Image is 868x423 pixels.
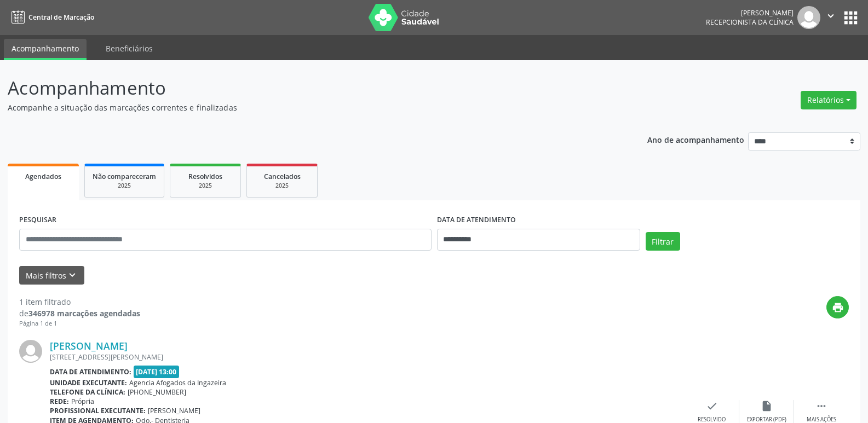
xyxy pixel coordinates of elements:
[437,212,516,229] label: DATA DE ATENDIMENTO
[820,6,841,29] button: 
[93,172,156,181] span: Não compareceram
[134,366,180,378] span: [DATE] 13:00
[825,10,837,22] i: 
[826,296,849,318] button: print
[646,232,680,251] button: Filtrar
[815,400,827,412] i: 
[129,378,226,387] span: Agencia Afogados da Ingazeira
[19,266,84,285] button: Mais filtroskeyboard_arrow_down
[841,8,860,27] button: apps
[19,340,42,363] img: img
[264,172,301,181] span: Cancelados
[706,8,794,18] div: [PERSON_NAME]
[71,397,94,406] span: Própria
[50,387,125,397] b: Telefone da clínica:
[19,296,140,308] div: 1 item filtrado
[28,308,140,318] strong: 346978 marcações agendadas
[19,212,56,229] label: PESQUISAR
[188,172,222,181] span: Resolvidos
[50,352,685,362] div: [STREET_ADDRESS][PERSON_NAME]
[706,18,794,27] span: Recepcionista da clínica
[19,319,140,328] div: Página 1 de 1
[98,39,160,58] a: Beneficiários
[706,400,718,412] i: check
[801,91,856,109] button: Relatórios
[8,102,605,113] p: Acompanhe a situação das marcações correntes e finalizadas
[128,387,186,397] span: [PHONE_NUMBER]
[50,397,69,406] b: Rede:
[50,340,128,352] a: [PERSON_NAME]
[8,74,605,102] p: Acompanhamento
[797,6,820,29] img: img
[832,302,844,314] i: print
[28,13,94,22] span: Central de Marcação
[66,269,78,281] i: keyboard_arrow_down
[761,400,773,412] i: insert_drive_file
[8,8,94,26] a: Central de Marcação
[50,367,131,376] b: Data de atendimento:
[148,406,200,415] span: [PERSON_NAME]
[50,406,146,415] b: Profissional executante:
[93,182,156,190] div: 2025
[647,132,744,146] p: Ano de acompanhamento
[178,182,233,190] div: 2025
[4,39,87,60] a: Acompanhamento
[19,308,140,319] div: de
[50,378,127,387] b: Unidade executante:
[255,182,309,190] div: 2025
[25,172,61,181] span: Agendados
